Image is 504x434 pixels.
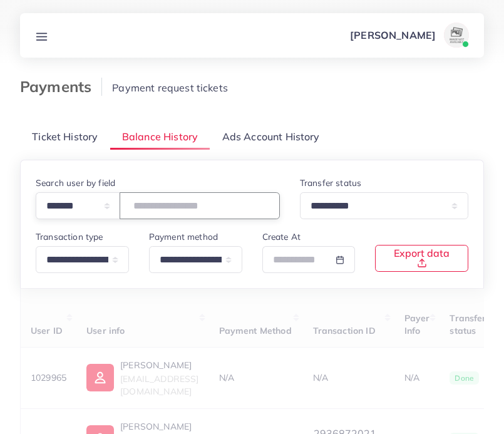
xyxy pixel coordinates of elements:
span: Payment request tickets [112,81,228,94]
label: Transaction type [36,230,103,243]
label: Transfer status [300,177,361,189]
span: Ticket History [32,130,98,144]
button: Export data [375,245,468,272]
label: Payment method [149,230,218,243]
span: Balance History [122,130,198,144]
a: [PERSON_NAME]avatar [343,23,474,48]
p: [PERSON_NAME] [350,28,436,43]
img: avatar [444,23,469,48]
label: Search user by field [36,177,115,189]
span: Export data [391,248,453,268]
label: Create At [262,230,301,243]
span: Ads Account History [222,130,320,144]
h3: Payments [20,78,102,96]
